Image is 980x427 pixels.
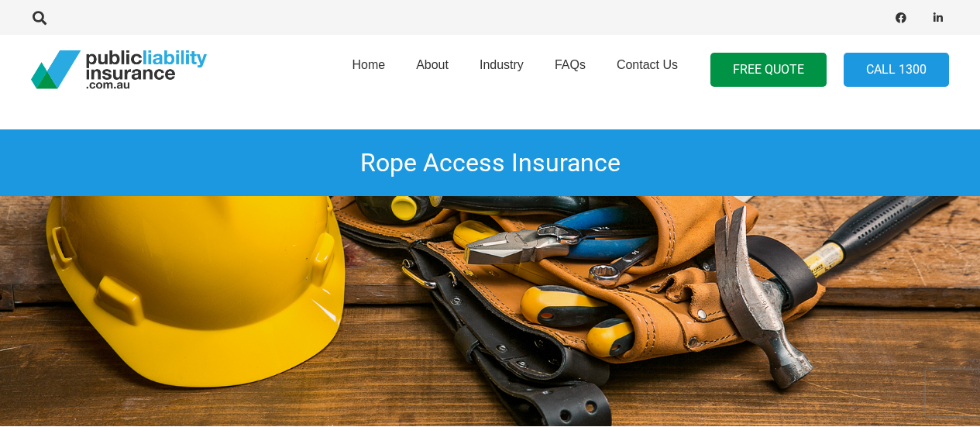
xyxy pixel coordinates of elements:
a: Industry [464,30,539,109]
a: FAQs [539,30,601,109]
a: Home [336,30,401,109]
a: FREE QUOTE [710,53,827,88]
a: Call 1300 [844,53,949,88]
a: About [401,30,464,109]
span: Home [352,58,385,71]
a: LinkedIn [927,7,949,29]
span: About [416,58,449,71]
span: Industry [480,58,524,71]
span: FAQs [555,58,586,71]
a: pli_logotransparent [31,50,207,89]
span: Contact Us [617,58,678,71]
a: Search [24,11,55,25]
a: Contact Us [601,30,693,109]
a: Facebook [890,7,912,29]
